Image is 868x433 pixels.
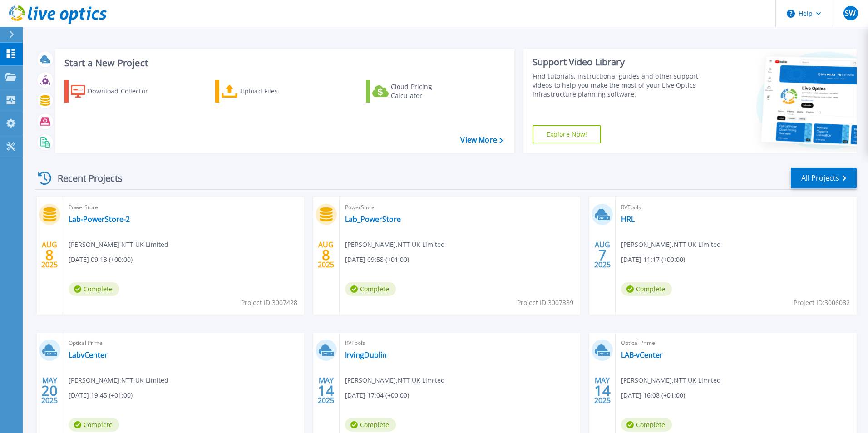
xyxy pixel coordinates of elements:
span: 7 [598,251,607,259]
span: 8 [45,251,54,259]
span: [DATE] 17:04 (+00:00) [345,390,409,400]
span: [PERSON_NAME] , NTT UK Limited [69,375,168,385]
span: Complete [345,418,396,432]
span: 20 [41,387,58,394]
div: Recent Projects [35,167,135,189]
div: AUG 2025 [594,238,611,271]
a: View More [460,136,503,144]
div: Download Collector [88,82,160,100]
span: 14 [594,387,611,394]
a: LabvCenter [69,350,108,359]
span: [PERSON_NAME] , NTT UK Limited [345,240,445,250]
a: Lab_PowerStore [345,215,401,224]
span: SW [845,10,856,17]
div: AUG 2025 [41,238,58,271]
span: Complete [69,282,119,296]
span: [PERSON_NAME] , NTT UK Limited [69,240,168,250]
span: 14 [318,387,334,394]
span: PowerStore [69,202,299,212]
span: Complete [621,418,672,432]
div: MAY 2025 [41,374,58,407]
span: RVTools [345,338,575,348]
div: Upload Files [240,82,313,100]
span: RVTools [621,202,851,212]
span: PowerStore [345,202,575,212]
span: [DATE] 09:58 (+01:00) [345,255,409,265]
a: IrvingDublin [345,350,387,359]
div: AUG 2025 [317,238,335,271]
a: Explore Now! [533,125,602,143]
span: Project ID: 3007389 [517,298,573,308]
span: [PERSON_NAME] , NTT UK Limited [621,375,721,385]
a: Cloud Pricing Calculator [366,80,467,103]
span: Complete [621,282,672,296]
span: [DATE] 09:13 (+00:00) [69,255,133,265]
div: MAY 2025 [594,374,611,407]
div: Support Video Library [533,56,702,68]
span: Project ID: 3007428 [241,298,297,308]
a: HRL [621,215,635,224]
span: Complete [345,282,396,296]
a: Download Collector [64,80,166,103]
h3: Start a New Project [64,58,503,68]
a: Upload Files [215,80,316,103]
span: [DATE] 16:08 (+01:00) [621,390,685,400]
span: Optical Prime [69,338,299,348]
div: MAY 2025 [317,374,335,407]
span: [DATE] 11:17 (+00:00) [621,255,685,265]
span: Complete [69,418,119,432]
a: All Projects [791,168,857,188]
span: [DATE] 19:45 (+01:00) [69,390,133,400]
span: Project ID: 3006082 [794,298,850,308]
div: Cloud Pricing Calculator [391,82,464,100]
a: Lab-PowerStore-2 [69,215,130,224]
div: Find tutorials, instructional guides and other support videos to help you make the most of your L... [533,72,702,99]
span: Optical Prime [621,338,851,348]
span: [PERSON_NAME] , NTT UK Limited [345,375,445,385]
span: [PERSON_NAME] , NTT UK Limited [621,240,721,250]
span: 8 [322,251,330,259]
a: LAB-vCenter [621,350,663,359]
